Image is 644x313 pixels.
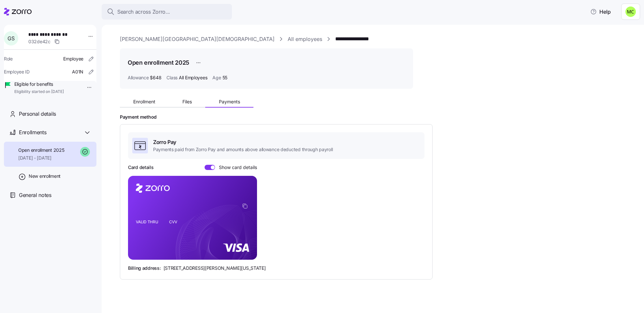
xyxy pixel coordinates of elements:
h3: Card details [128,164,154,171]
span: Files [182,99,192,104]
img: fb6fbd1e9160ef83da3948286d18e3ea [625,7,636,17]
span: Help [590,8,611,16]
span: Zorro Pay [153,138,333,146]
span: A01N [72,69,83,75]
tspan: VALID THRU [136,219,158,224]
h2: Payment method [120,114,635,120]
h1: Open enrollment 2025 [128,59,189,67]
span: Age [212,74,221,81]
span: Enrollment [133,99,155,104]
span: Allowance [128,74,149,81]
span: Eligible for benefits [14,81,64,87]
span: Search across Zorro... [117,8,170,16]
span: Personal details [19,110,56,118]
span: All Employees [179,74,207,81]
span: Payments [219,99,240,104]
a: [PERSON_NAME][GEOGRAPHIC_DATA][DEMOGRAPHIC_DATA] [120,35,275,43]
button: Help [585,5,616,18]
span: [STREET_ADDRESS][PERSON_NAME][US_STATE] [164,265,266,271]
span: G S [7,36,14,41]
span: Open enrollment 2025 [18,147,64,153]
a: All employees [288,35,322,43]
button: Search across Zorro... [102,4,232,20]
span: Employee ID [4,69,30,75]
span: Payments paid from Zorro Pay and amounts above allowance deducted through payroll [153,146,333,153]
tspan: CVV [169,219,177,224]
span: Eligibility started on [DATE] [14,89,64,95]
span: Show card details [215,165,257,170]
span: General notes [19,191,51,199]
span: 55 [222,74,227,81]
span: 032de42c [28,38,50,45]
span: Billing address: [128,265,161,271]
span: Class [166,74,178,81]
button: copy-to-clipboard [242,203,248,209]
span: [DATE] - [DATE] [18,155,64,161]
span: Employee [63,56,83,62]
span: Role [4,56,13,62]
span: $648 [150,74,161,81]
span: New enrollment [29,173,61,179]
span: Enrollments [19,128,46,137]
